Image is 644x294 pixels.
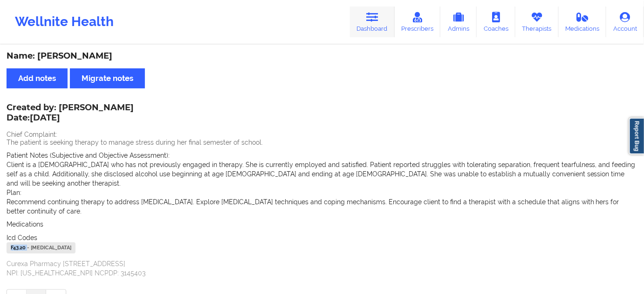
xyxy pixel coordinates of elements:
p: The patient is seeking therapy to manage stress during her final semester of school. [7,138,637,147]
span: Medications [7,220,43,228]
a: Report Bug [629,118,644,154]
a: Admins [440,7,477,37]
a: Medications [559,7,607,37]
a: Prescribers [395,7,441,37]
p: Date: [DATE] [7,112,134,124]
span: Patient Notes (Subjective and Objective Assessment): [7,152,170,159]
a: Coaches [477,7,515,37]
div: Created by: [PERSON_NAME] [7,103,134,124]
div: F43.20 - [MEDICAL_DATA] [7,242,75,254]
a: Account [606,7,644,37]
span: Icd Codes [7,234,37,241]
button: Migrate notes [70,68,145,88]
a: Dashboard [350,7,395,37]
p: Client is a [DEMOGRAPHIC_DATA] who has not previously engaged in therapy. She is currently employ... [7,160,637,188]
a: Therapists [515,7,559,37]
p: Curexa Pharmacy [STREET_ADDRESS] NPI: [US_HEALTHCARE_NPI] NCPDP: 3145403 [7,259,637,278]
span: Chief Complaint: [7,131,57,138]
p: Recommend continuing therapy to address [MEDICAL_DATA]. Explore [MEDICAL_DATA] techniques and cop... [7,197,637,216]
span: Plan: [7,189,21,196]
button: Add notes [7,68,68,88]
div: Name: [PERSON_NAME] [7,51,637,61]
